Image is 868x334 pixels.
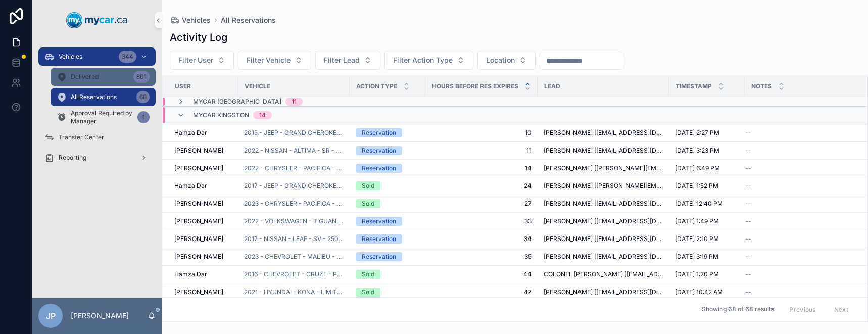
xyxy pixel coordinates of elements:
a: 2023 - CHEVROLET - MALIBU - LT (1LT) - 251171 [244,253,344,261]
span: Approval Required by Manager [71,109,133,125]
span: [PERSON_NAME] [174,288,223,296]
div: scrollable content [32,40,162,180]
div: 11 [292,98,297,106]
span: Action Type [356,82,397,90]
span: MyCar Kingston [193,111,249,119]
span: -- [745,200,751,208]
span: -- [745,182,751,190]
span: Filter Lead [324,55,360,65]
span: -- [745,235,751,243]
a: 2015 - JEEP - GRAND CHEROKEE - OVERLAND - 250803 [244,129,344,137]
button: Select Button [477,51,536,70]
span: [PERSON_NAME] [174,147,223,155]
span: [PERSON_NAME] [[PERSON_NAME][EMAIL_ADDRESS][DOMAIN_NAME]] [544,164,663,172]
button: Select Button [238,51,311,70]
span: [PERSON_NAME] [[EMAIL_ADDRESS][DOMAIN_NAME]] [544,147,663,155]
span: [PERSON_NAME] [174,200,223,208]
span: 2017 - NISSAN - LEAF - SV - 250858 [244,235,344,243]
div: Sold [362,199,374,208]
span: Reporting [59,154,86,162]
div: Reservation [362,164,396,173]
span: [PERSON_NAME] [174,164,223,172]
div: Sold [362,181,374,190]
span: 10 [431,129,532,137]
span: -- [745,288,751,296]
span: MyCar [GEOGRAPHIC_DATA] [193,98,281,106]
div: 14 [259,111,266,119]
div: Reservation [362,217,396,226]
span: 11 [431,147,532,155]
span: Location [486,55,515,65]
span: [DATE] 6:49 PM [675,164,720,172]
span: [PERSON_NAME] [[EMAIL_ADDRESS][DOMAIN_NAME]] [544,253,663,261]
span: [PERSON_NAME] [[EMAIL_ADDRESS][DOMAIN_NAME]] [544,235,663,243]
span: 2023 - CHRYSLER - PACIFICA - TOURING L - 250996 [244,200,344,208]
div: 68 [136,91,150,103]
span: [PERSON_NAME] [[PERSON_NAME][EMAIL_ADDRESS][PERSON_NAME][DOMAIN_NAME]] [544,182,663,190]
span: Transfer Center [59,133,104,141]
span: [PERSON_NAME] [[EMAIL_ADDRESS][DOMAIN_NAME]] [544,217,663,225]
span: User [175,82,191,90]
div: Reservation [362,234,396,244]
span: -- [745,270,751,278]
span: [DATE] 10:42 AM [675,288,723,296]
span: Filter Action Type [393,55,453,65]
div: 1 [137,111,150,123]
span: Hours Before Res Expires [432,82,518,90]
span: [DATE] 1:20 PM [675,270,719,278]
span: 47 [431,288,532,296]
span: Vehicle [245,82,270,90]
span: Lead [544,82,560,90]
span: -- [745,164,751,172]
span: Notes [751,82,772,90]
a: Approval Required by Manager1 [51,108,156,126]
img: App logo [66,12,128,28]
span: 27 [431,200,532,208]
span: [DATE] 1:49 PM [675,217,719,225]
span: -- [745,253,751,261]
a: 2022 - NISSAN - ALTIMA - SR - 250712 [244,147,344,155]
span: 34 [431,235,532,243]
span: JP [46,310,56,322]
p: [PERSON_NAME] [71,311,129,321]
span: Showing 68 of 68 results [702,306,774,314]
button: Select Button [384,51,473,70]
a: 2017 - JEEP - GRAND CHEROKEE - OVERLAND - 250865 [244,182,344,190]
span: -- [745,217,751,225]
div: Reservation [362,146,396,155]
span: Hamza Dar [174,182,207,190]
span: 33 [431,217,532,225]
span: [DATE] 2:27 PM [675,129,719,137]
span: -- [745,129,751,137]
div: Reservation [362,252,396,261]
span: [PERSON_NAME] [[EMAIL_ADDRESS][DOMAIN_NAME]] [544,129,663,137]
a: All Reservations [221,15,276,25]
div: 801 [133,71,150,83]
span: Timestamp [676,82,712,90]
span: Hamza Dar [174,270,207,278]
div: Sold [362,270,374,279]
span: [DATE] 2:10 PM [675,235,719,243]
div: Reservation [362,128,396,137]
a: 2022 - VOLKSWAGEN - TIGUAN - 4MOTION SEL PREMIUM R-LINE - 251110 [244,217,344,225]
span: [DATE] 12:40 PM [675,200,723,208]
span: 14 [431,164,532,172]
a: 2021 - HYUNDAI - KONA - LIMITED - 251343 [244,288,344,296]
span: 24 [431,182,532,190]
span: Delivered [71,73,99,81]
a: Transfer Center [38,128,156,147]
span: COLONEL [PERSON_NAME] [[EMAIL_ADDRESS][DOMAIN_NAME]] [544,270,663,278]
span: Vehicles [182,15,211,25]
a: Vehicles [170,15,211,25]
button: Select Button [170,51,234,70]
span: [DATE] 1:52 PM [675,182,718,190]
span: [PERSON_NAME] [174,217,223,225]
a: 2016 - CHEVROLET - CRUZE - PREMIER - 250991 [244,270,344,278]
